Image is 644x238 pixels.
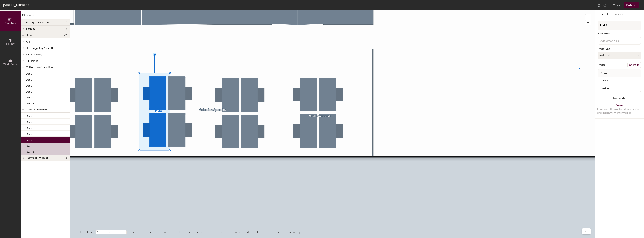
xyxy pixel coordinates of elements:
[611,10,625,18] button: Policies
[627,62,641,68] button: Ungroup
[26,27,35,30] span: Spaces
[603,3,607,7] img: Redo
[26,83,32,87] p: Desk
[26,113,32,118] p: Desk
[26,34,33,37] span: Desks
[26,59,39,63] span: Sälj Pengar
[26,66,53,69] span: Collections Operation
[26,89,32,93] p: Desk
[4,22,16,25] span: Directory
[26,40,31,43] span: AML
[26,71,32,75] p: Desk
[26,150,34,154] p: Desk 4
[65,21,67,24] span: 2
[26,157,48,160] span: Points of interest
[26,119,32,124] p: Desk
[26,47,53,50] span: Handläggning / Kredit
[26,108,48,111] span: Credit Framework
[595,102,644,118] button: DeleteRemoves all associated reservation and assignment information
[598,52,641,59] button: Assigned
[26,131,32,136] p: Desk
[597,108,642,115] div: Removes all associated reservation and assignment information
[599,86,640,91] input: Unnamed desk
[26,53,44,56] span: Support Pengar
[26,77,32,81] p: Desk
[3,63,17,66] span: Work Areas
[600,38,633,43] input: Add amenities
[26,21,51,24] span: Add spaces to map
[26,144,34,148] p: Desk 1
[613,2,620,8] button: Close
[21,13,70,19] h1: Directory
[65,27,67,30] span: 8
[26,101,34,105] p: Desk 3
[26,138,32,142] span: Pod 8
[26,95,34,99] p: Desk 2
[64,157,67,160] span: 18
[595,94,644,102] button: Duplicate
[624,2,639,8] button: Publish
[598,10,611,18] button: Details
[3,3,30,7] div: [STREET_ADDRESS]
[26,125,32,130] p: Desk
[6,42,15,46] span: Layout
[598,32,641,35] div: Amenities
[599,70,610,77] span: Name
[598,48,641,51] div: Desk Type
[598,63,605,66] div: Desks
[599,78,640,83] input: Unnamed desk
[582,228,591,234] button: Help
[64,34,67,37] span: 72
[597,3,601,7] img: Undo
